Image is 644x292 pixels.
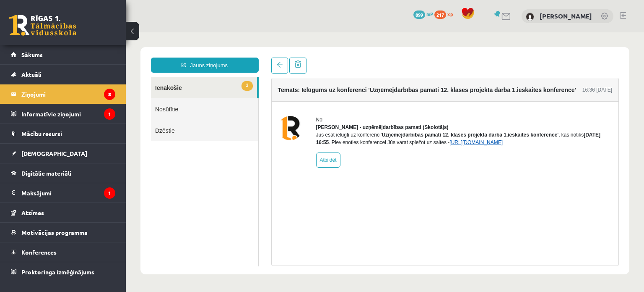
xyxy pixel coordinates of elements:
[11,65,115,84] a: Aktuāli
[21,150,87,157] span: [DEMOGRAPHIC_DATA]
[152,84,177,108] img: Solvita Kozlovska - uzņēmējdarbības pamati
[21,229,88,236] span: Motivācijas programma
[413,11,425,19] span: 899
[11,242,115,262] a: Konferences
[447,11,453,17] span: xp
[190,92,323,98] strong: [PERSON_NAME] - uzņēmējdarbības pamati (Skolotājs)
[11,262,115,281] a: Proktoringa izmēģinājums
[21,248,57,256] span: Konferences
[190,120,215,135] a: Atbildēt
[11,84,115,104] a: Ziņojumi8
[104,108,115,120] i: 1
[11,124,115,143] a: Mācību resursi
[11,223,115,242] a: Motivācijas programma
[190,84,487,91] div: No:
[25,45,131,66] a: 3Ienākošie
[11,183,115,203] a: Maksājumi1
[104,89,115,100] i: 8
[116,49,127,58] span: 3
[324,107,377,113] a: [URL][DOMAIN_NAME]
[21,130,62,137] span: Mācību resursi
[426,11,433,17] span: mP
[104,187,115,199] i: 1
[21,84,115,104] legend: Ziņojumi
[25,25,133,40] a: Jauns ziņojums
[255,100,433,105] b: 'Uzņēmējdarbības pamati 12. klases projekta darba 1.ieskaites konference'
[25,66,132,87] a: Nosūtītie
[190,99,487,114] div: Jūs esat ielūgti uz konferenci , kas notiks . Pievienoties konferencei Jūs varat spiežot uz saites -
[21,268,94,276] span: Proktoringa izmēģinājums
[434,11,446,19] span: 217
[11,144,115,163] a: [DEMOGRAPHIC_DATA]
[457,54,486,61] div: 16:36 [DATE]
[21,71,42,78] span: Aktuāli
[434,11,457,17] a: 217 xp
[11,104,115,124] a: Informatīvie ziņojumi1
[25,87,132,109] a: Dzēstie
[21,169,71,177] span: Digitālie materiāli
[413,11,433,17] a: 899 mP
[152,54,450,61] h4: Temats: Ielūgums uz konferenci 'Uzņēmējdarbības pamati 12. klases projekta darba 1.ieskaites konf...
[540,12,592,20] a: [PERSON_NAME]
[11,203,115,222] a: Atzīmes
[21,51,43,58] span: Sākums
[526,13,534,21] img: Norberts Armanovičs
[21,183,115,203] legend: Maksājumi
[9,15,76,36] a: Rīgas 1. Tālmācības vidusskola
[21,104,115,124] legend: Informatīvie ziņojumi
[11,45,115,64] a: Sākums
[21,209,44,216] span: Atzīmes
[11,163,115,183] a: Digitālie materiāli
